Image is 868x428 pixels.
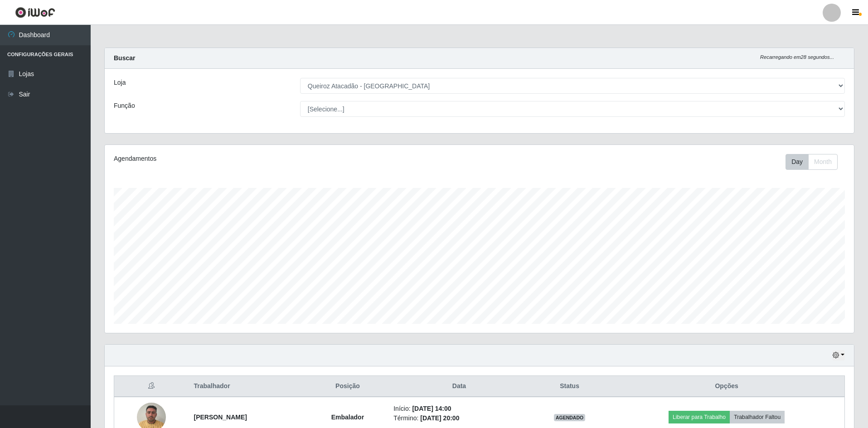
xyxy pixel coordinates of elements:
[388,376,530,397] th: Data
[331,414,364,421] strong: Embalador
[530,376,609,397] th: Status
[808,154,838,170] button: Month
[114,78,126,87] label: Loja
[114,154,411,164] div: Agendamentos
[420,414,459,422] time: [DATE] 20:00
[393,414,525,423] li: Término:
[609,376,844,397] th: Opções
[730,411,785,423] button: Trabalhador Faltou
[393,404,525,414] li: Início:
[786,154,838,170] div: First group
[786,154,809,170] button: Day
[760,54,834,60] i: Recarregando em 28 segundos...
[114,101,135,111] label: Função
[15,7,55,18] img: CoreUI Logo
[554,414,586,421] span: AGENDADO
[188,376,307,397] th: Trabalhador
[786,154,845,170] div: Toolbar with button groups
[194,414,247,421] strong: [PERSON_NAME]
[307,376,388,397] th: Posição
[412,405,451,412] time: [DATE] 14:00
[114,54,135,62] strong: Buscar
[669,411,730,423] button: Liberar para Trabalho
